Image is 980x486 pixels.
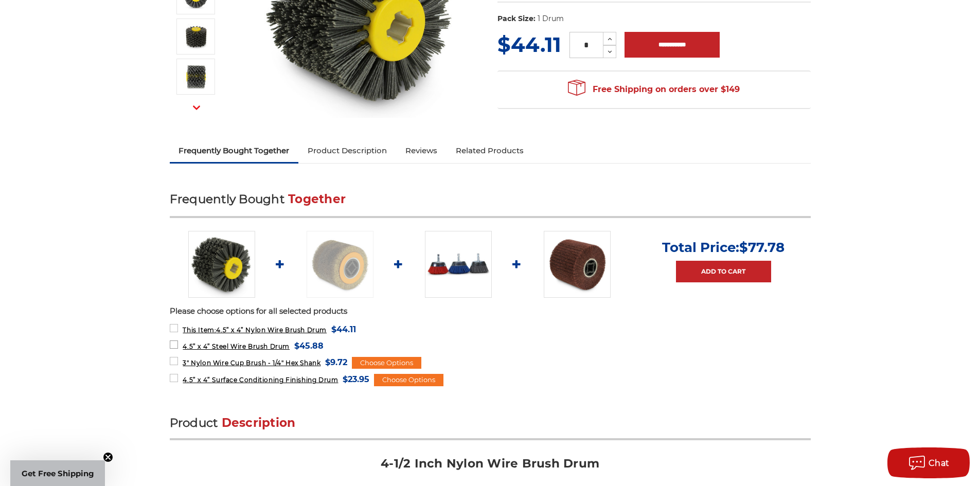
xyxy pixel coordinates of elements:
span: Together [288,192,346,206]
p: Please choose options for all selected products [170,305,811,317]
span: $45.88 [294,339,324,353]
a: Add to Cart [676,261,771,282]
span: Frequently Bought [170,192,284,206]
strong: This Item: [183,326,216,334]
a: Related Products [447,139,533,162]
dt: Pack Size: [497,13,536,24]
span: 4.5” x 4” Nylon Wire Brush Drum [183,326,327,334]
p: Total Price: [662,239,785,256]
span: $77.78 [739,239,785,256]
a: Product Description [298,139,396,162]
span: Product [170,416,218,430]
span: 4.5” x 4” Steel Wire Brush Drum [183,343,290,350]
span: Get Free Shipping [22,469,94,478]
span: Free Shipping on orders over $149 [568,79,740,100]
button: Close teaser [103,452,113,462]
a: Frequently Bought Together [170,139,299,162]
dd: 1 Drum [538,13,564,24]
span: 4.5” x 4” Surface Conditioning Finishing Drum [183,376,338,384]
span: 3" Nylon Wire Cup Brush - 1/4" Hex Shank [183,359,320,367]
img: round nylon brushes industrial [183,24,209,49]
div: Choose Options [352,357,421,369]
h2: 4-1/2 Inch Nylon Wire Brush Drum [170,456,811,479]
div: Get Free ShippingClose teaser [10,460,105,486]
button: Next [184,97,209,119]
span: Chat [929,458,950,468]
span: $23.95 [343,372,369,386]
a: Reviews [396,139,447,162]
div: Choose Options [374,374,443,386]
button: Chat [887,447,970,478]
span: $44.11 [331,322,356,336]
span: $44.11 [497,32,561,57]
span: Description [222,416,296,430]
img: abrasive impregnated nylon brush [183,64,209,89]
span: $9.72 [325,355,347,369]
img: 4.5 inch x 4 inch Abrasive nylon brush [188,231,255,298]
